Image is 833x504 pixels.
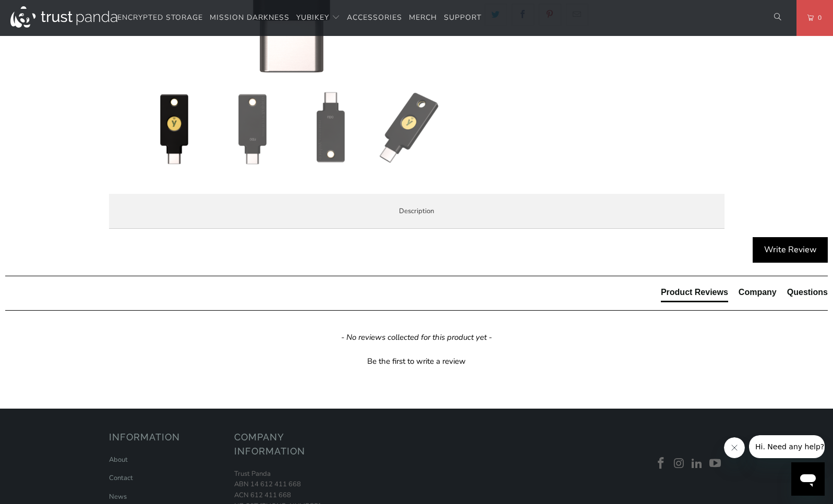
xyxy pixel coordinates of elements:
[347,6,402,30] a: Accessories
[739,287,777,298] div: Company
[367,356,466,367] div: Be the first to write a review
[409,6,437,30] a: Merch
[661,287,728,298] div: Product Reviews
[708,457,723,471] a: Trust Panda Australia on YouTube
[109,492,127,501] a: News
[109,455,128,464] a: About
[210,6,289,30] a: Mission Darkness
[109,473,133,483] a: Contact
[444,6,481,30] a: Support
[485,44,725,78] iframe: Reviews Widget
[753,237,828,263] div: Write Review
[117,6,481,30] nav: Translation missing: en.navigation.header.main_nav
[216,92,289,165] img: Security Key C (NFC) by Yubico - Trust Panda
[690,457,705,471] a: Trust Panda Australia on LinkedIn
[109,194,725,229] label: Description
[296,13,329,22] span: YubiKey
[5,353,828,367] div: Be the first to write a review
[296,6,340,30] summary: YubiKey
[409,13,437,22] span: Merch
[117,6,203,30] a: Encrypted Storage
[654,457,669,471] a: Trust Panda Australia on Facebook
[814,12,822,23] span: 0
[787,287,828,298] div: Questions
[10,6,117,28] img: Trust Panda Australia
[444,13,481,22] span: Support
[294,92,367,165] img: Security Key C (NFC) by Yubico - Trust Panda
[341,332,492,343] em: - No reviews collected for this product yet -
[724,437,745,458] iframe: Close message
[117,13,203,22] span: Encrypted Storage
[372,92,445,165] img: Security Key C (NFC) by Yubico - Trust Panda
[749,435,825,458] iframe: Message from company
[661,287,828,308] div: Reviews Tabs
[138,92,211,165] img: Security Key C (NFC) by Yubico - Trust Panda
[671,457,687,471] a: Trust Panda Australia on Instagram
[210,13,289,22] span: Mission Darkness
[347,13,402,22] span: Accessories
[791,462,825,496] iframe: Button to launch messaging window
